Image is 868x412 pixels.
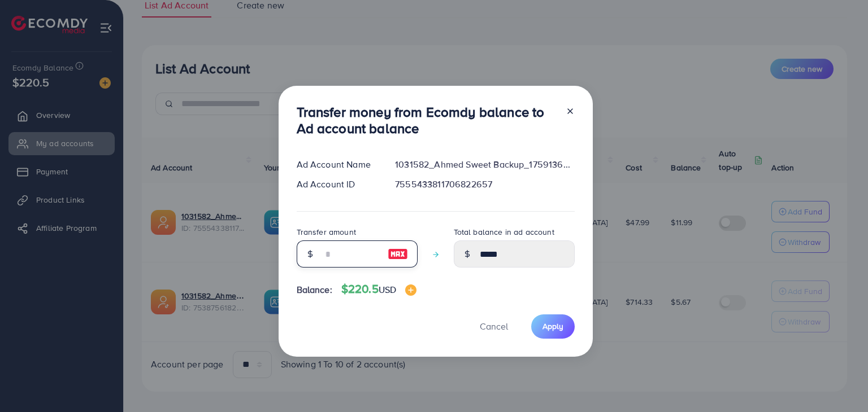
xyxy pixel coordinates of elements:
[480,320,508,332] span: Cancel
[405,284,416,296] img: image
[542,321,563,332] span: Apply
[386,158,583,171] div: 1031582_Ahmed Sweet Backup_1759136567428
[297,104,557,137] h3: Transfer money from Ecomdy balance to Ad account balance
[386,178,583,191] div: 7555433811706822657
[288,178,387,191] div: Ad Account ID
[379,283,396,296] span: USD
[341,282,416,296] h4: $220.5
[531,314,575,339] button: Apply
[820,361,860,404] iframe: Chat
[297,283,332,296] span: Balance:
[297,226,356,238] label: Transfer amount
[466,314,522,339] button: Cancel
[454,226,554,238] label: Total balance in ad account
[288,158,387,171] div: Ad Account Name
[388,247,408,261] img: image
